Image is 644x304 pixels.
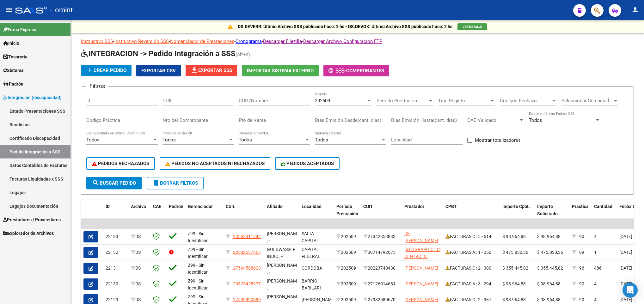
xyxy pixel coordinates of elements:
[191,66,198,74] mat-icon: file_download
[131,233,148,240] div: DS
[302,204,322,209] span: Localidad
[438,98,489,104] span: Tipo Registro
[502,234,526,239] span: $ 98.964,88
[619,234,632,239] span: [DATE]
[166,200,185,228] datatable-header-cell: Padrón
[529,117,542,123] span: Todos
[92,179,100,187] mat-icon: search
[302,265,322,271] span: CORDOBA
[336,265,358,272] div: 202509
[445,265,497,272] div: FACTURAS C : 2 - 380
[114,39,169,44] a: Instructivo Reversión SSS
[3,40,19,47] span: Inicio
[236,39,262,44] a: Cronograma
[404,265,438,271] span: [PERSON_NAME]
[150,200,166,228] datatable-header-cell: CAE
[267,204,283,209] span: Afiliado
[5,6,13,14] mat-icon: menu
[81,49,236,58] span: INTEGRACION -> Pedido Integración a SSS
[336,249,358,256] div: 202509
[152,179,160,187] mat-icon: delete
[404,231,438,243] span: DE [PERSON_NAME]
[323,65,389,76] button: -Comprobantes
[242,65,319,76] button: Importar Sistema Externo
[363,249,399,256] div: 30714792675
[152,180,198,186] span: Borrar Filtros
[263,39,302,44] a: Descargar Filezilla
[233,265,261,271] span: 27564588623
[267,263,301,275] span: [PERSON_NAME] , -
[185,200,223,228] datatable-header-cell: Gerenciador
[131,204,146,209] span: Archivo
[136,65,181,76] button: Exportar CSV
[3,67,24,74] span: Sistema
[363,296,399,303] div: 27932580670
[537,297,561,302] span: $ 98.964,88
[3,26,36,33] span: Firma Express
[106,249,126,256] div: 22132
[535,200,569,228] datatable-header-cell: Importe Solicitado
[594,234,597,239] span: 4
[169,204,183,209] span: Padrón
[445,204,457,209] span: CPBT
[579,250,584,255] span: 89
[233,234,261,239] span: 20562311344
[619,281,632,286] span: [DATE]
[188,263,208,275] span: Z99 - Sin Identificar
[363,280,399,288] div: 27126014681
[147,177,204,189] button: Borrar Filtros
[500,98,551,104] span: Codigos Rechazo
[445,280,497,288] div: FACTURAS A : 3 - 294
[188,247,208,259] span: Z99 - Sin Identificar
[86,68,126,73] span: Crear Pedido
[502,204,530,209] span: Importe Cpbt.
[153,204,161,209] span: CAE
[336,296,358,303] div: 202509
[188,231,208,243] span: Z99 - Sin Identificar
[579,297,584,302] span: 90
[188,278,208,291] span: Z99 - Sin Identificar
[500,200,535,228] datatable-header-cell: Importe Cpbt.
[404,204,424,209] span: Prestador
[86,157,155,170] button: PEDIDOS RECHAZADOS
[275,157,340,170] button: PEDIDOS ACEPTADOS
[131,249,148,256] div: DS
[445,296,497,303] div: FACTURAS C : 2 - 387
[363,233,399,240] div: 27342853833
[631,6,639,14] mat-icon: person
[537,281,561,286] span: $ 98.964,88
[303,39,382,44] a: Descargar Archivo Configuración FTP
[594,281,597,286] span: 4
[106,204,110,209] span: ID
[619,204,642,209] span: Fecha Cpbt
[188,204,213,209] span: Gerenciador
[592,200,617,228] datatable-header-cell: Cantidad
[81,39,113,44] a: Instructivo SSS
[572,204,589,209] span: Practica
[623,283,638,298] div: Open Intercom Messenger
[238,23,452,30] p: DS.DEVERR: Último Archivo SSS publicado hace: 2 hs - DS.DEVOK: Último Archivo SSS publicado hace:...
[336,204,358,216] span: Período Prestación
[86,177,142,189] button: Buscar Pedido
[404,297,438,302] span: [PERSON_NAME]
[267,231,301,243] span: [PERSON_NAME] , -
[106,265,126,272] div: 22131
[170,39,234,44] a: Nomenclador de Prestaciones
[302,247,320,259] span: CAPITAL FEDERAL
[561,98,613,104] span: Seleccionar Gerenciador
[467,117,518,123] span: CAE Validado
[302,231,319,243] span: SALTA CAPITAL
[619,250,632,255] span: [DATE]
[191,68,232,73] span: Exportar SSS
[236,51,250,57] span: (alt+e)
[537,265,563,271] span: $ 355.445,82
[336,280,358,288] div: 202509
[3,216,61,223] span: Prestadores / Proveedores
[50,3,73,17] span: - omint
[106,280,126,288] div: 22130
[264,200,299,228] datatable-header-cell: Afiliado
[186,65,237,76] button: Exportar SSS
[377,98,428,104] span: Periodo Prestacion
[302,278,321,291] span: BARRIO BARILARI
[3,94,62,101] span: Integración (discapacidad)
